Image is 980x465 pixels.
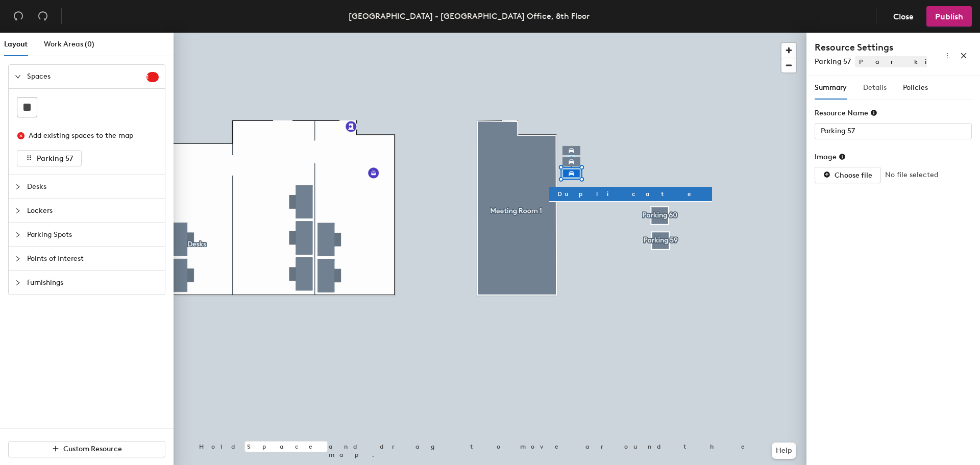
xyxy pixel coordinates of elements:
[815,167,881,183] button: Choose file
[835,171,872,180] span: Choose file
[27,271,159,295] span: Furnishings
[903,83,928,92] span: Policies
[549,187,712,201] button: Duplicate
[146,72,159,82] sup: 1
[815,83,847,92] span: Summary
[557,189,704,199] span: Duplicate
[15,208,21,214] span: collapsed
[863,83,887,92] span: Details
[815,57,851,66] span: Parking 57
[772,443,796,459] button: Help
[926,6,972,27] button: Publish
[944,52,951,59] span: more
[27,199,159,223] span: Lockers
[33,6,53,27] button: Redo (⌘ + ⇧ + Z)
[885,6,922,27] button: Close
[815,109,877,117] div: Resource Name
[17,150,82,166] button: Parking 57
[146,74,159,81] span: 1
[815,153,846,161] div: Image
[44,40,94,48] span: Work Areas (0)
[15,184,21,190] span: collapsed
[815,123,972,139] input: Unknown Parking Spots
[815,41,927,54] h4: Resource Settings
[935,12,963,21] span: Publish
[27,223,159,247] span: Parking Spots
[349,10,590,22] div: [GEOGRAPHIC_DATA] - [GEOGRAPHIC_DATA] Office, 8th Floor
[17,132,24,139] span: close-circle
[27,175,159,199] span: Desks
[8,6,29,27] button: Undo (⌘ + Z)
[27,247,159,271] span: Points of Interest
[885,169,938,181] span: No file selected
[960,52,967,59] span: close
[893,12,914,21] span: Close
[37,154,73,163] span: Parking 57
[27,65,146,88] span: Spaces
[15,74,21,80] span: expanded
[15,232,21,238] span: collapsed
[13,11,23,21] span: undo
[8,441,165,457] button: Custom Resource
[15,256,21,262] span: collapsed
[4,40,28,48] span: Layout
[63,445,122,453] span: Custom Resource
[29,130,150,141] div: Add existing spaces to the map
[15,280,21,286] span: collapsed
